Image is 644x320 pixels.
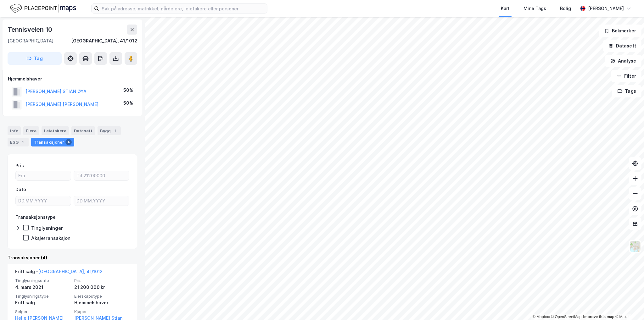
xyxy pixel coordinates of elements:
span: Pris [74,278,130,283]
button: Bokmerker [599,25,641,37]
div: Hjemmelshaver [8,75,137,83]
input: Til 21200000 [74,171,129,180]
span: Tinglysningstype [15,294,70,299]
button: Tags [612,85,641,97]
a: OpenStreetMap [551,315,582,319]
input: Søk på adresse, matrikkel, gårdeiere, leietakere eller personer [99,4,267,13]
div: 4 [65,139,72,145]
div: 1 [112,128,118,134]
div: Tennisveien 10 [8,25,53,35]
div: Mine Tags [524,5,546,12]
span: Kjøper [74,309,130,314]
div: Dato [15,186,26,193]
div: Hjemmelshaver [74,299,130,306]
div: [GEOGRAPHIC_DATA], 41/1012 [71,37,137,45]
div: Transaksjonstype [15,213,56,221]
input: DD.MM.YYYY [74,196,129,206]
iframe: Chat Widget [613,290,644,320]
button: Datasett [603,40,641,52]
div: Kart [501,5,510,12]
div: Info [8,126,21,135]
span: Eierskapstype [74,294,130,299]
div: Fritt salg - [15,268,103,278]
a: Improve this map [583,315,614,319]
div: ESG [8,138,29,146]
div: Eiere [23,126,39,135]
div: 1 [20,139,26,145]
div: Leietakere [42,126,69,135]
div: Datasett [71,126,95,135]
div: Bygg [98,126,121,135]
div: Transaksjoner (4) [8,254,137,262]
img: Z [629,240,641,252]
div: 21 200 000 kr [74,284,130,291]
div: Fritt salg [15,299,70,306]
a: Mapbox [533,315,550,319]
button: Tag [8,52,62,65]
img: logo.f888ab2527a4732fd821a326f86c7f29.svg [10,3,76,14]
span: Selger [15,309,70,314]
input: DD.MM.YYYY [16,196,71,206]
div: [PERSON_NAME] [588,5,624,12]
button: Analyse [605,55,641,67]
input: Fra [16,171,71,180]
a: [GEOGRAPHIC_DATA], 41/1012 [38,269,103,274]
div: Aksjetransaksjon [31,235,70,241]
div: [GEOGRAPHIC_DATA] [8,37,53,45]
div: 50% [123,86,133,94]
button: Filter [611,70,641,82]
div: Kontrollprogram for chat [613,290,644,320]
div: Pris [15,162,24,169]
div: Bolig [560,5,571,12]
div: 4. mars 2021 [15,284,70,291]
div: Tinglysninger [31,225,63,231]
span: Tinglysningsdato [15,278,70,283]
div: Transaksjoner [31,138,74,146]
div: 50% [123,99,133,107]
